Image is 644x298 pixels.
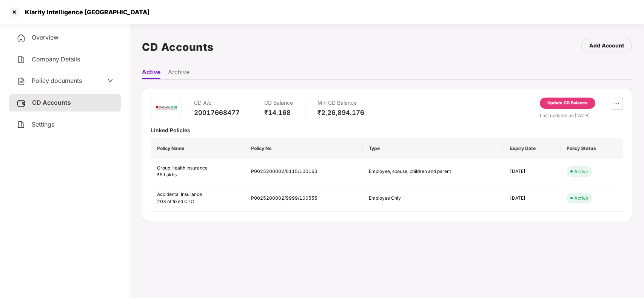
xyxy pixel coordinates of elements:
button: ellipsis [611,98,623,110]
div: CD Balance [264,98,293,109]
span: CD Accounts [32,99,71,106]
div: 20017668477 [194,109,240,117]
span: down [107,78,113,84]
div: Accidental Insurance [157,191,239,198]
td: [DATE] [504,159,561,185]
th: Policy No [245,138,363,159]
div: ₹2,26,894.176 [317,109,364,117]
span: 20X of fixed CTC [157,199,194,204]
div: Add Account [589,41,624,50]
span: Settings [32,121,54,128]
img: svg+xml;base64,PHN2ZyB4bWxucz0iaHR0cDovL3d3dy53My5vcmcvMjAwMC9zdmciIHdpZHRoPSIyNCIgaGVpZ2h0PSIyNC... [17,77,26,86]
th: Expiry Date [504,138,561,159]
span: Company Details [32,55,80,63]
th: Type [363,138,504,159]
img: svg+xml;base64,PHN2ZyB3aWR0aD0iMjUiIGhlaWdodD0iMjQiIHZpZXdCb3g9IjAgMCAyNSAyNCIgZmlsbD0ibm9uZSIgeG... [17,99,26,108]
th: Policy Name [151,138,245,159]
div: Active [574,168,589,175]
div: Klarity Intelligence [GEOGRAPHIC_DATA] [20,8,149,16]
span: Policy documents [32,77,82,84]
img: svg+xml;base64,PHN2ZyB4bWxucz0iaHR0cDovL3d3dy53My5vcmcvMjAwMC9zdmciIHdpZHRoPSIyNCIgaGVpZ2h0PSIyNC... [17,120,26,129]
div: Employee, spouse, children and parent [369,168,452,175]
div: Linked Policies [151,127,623,134]
div: Group Health Insurance [157,165,239,172]
img: svg+xml;base64,PHN2ZyB4bWxucz0iaHR0cDovL3d3dy53My5vcmcvMjAwMC9zdmciIHdpZHRoPSIyNCIgaGVpZ2h0PSIyNC... [17,34,26,43]
span: Overview [32,34,59,41]
th: Policy Status [561,138,623,159]
div: Employee Only [369,195,452,202]
img: magma.png [155,97,178,119]
img: svg+xml;base64,PHN2ZyB4bWxucz0iaHR0cDovL3d3dy53My5vcmcvMjAwMC9zdmciIHdpZHRoPSIyNCIgaGVpZ2h0PSIyNC... [17,55,26,64]
li: Active [142,68,160,79]
div: ₹14,168 [264,109,293,117]
td: [DATE] [504,185,561,212]
div: Min CD Balance [317,98,364,109]
h1: CD Accounts [142,39,214,55]
div: Update CD Balance [547,100,588,107]
div: Last updated on [DATE] [540,112,623,119]
div: CD A/c [194,98,240,109]
div: Active [574,194,589,202]
span: ellipsis [611,101,622,107]
td: P0025200002/9999/100555 [245,185,363,212]
td: P0025200002/6115/100163 [245,159,363,185]
li: Archive [168,68,190,79]
span: ₹5 Lakhs [157,172,177,177]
